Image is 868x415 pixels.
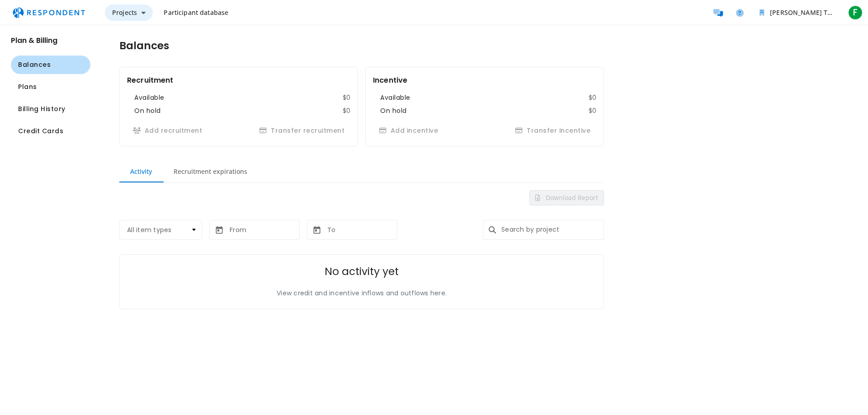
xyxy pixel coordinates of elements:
button: Download Report [529,190,604,205]
span: Credit Cards [18,126,63,136]
button: Navigate to Plans [11,78,90,96]
dt: Available [380,93,410,103]
button: Navigate to Billing History [11,100,90,118]
h1: Balances [119,40,169,52]
button: Projects [105,5,153,21]
dt: Available [134,93,165,103]
img: respondent-logo.png [7,4,90,21]
span: Balances [18,60,51,70]
dd: $0 [589,106,597,116]
button: F [846,5,864,21]
md-tab-item: Recruitment expirations [163,161,258,182]
span: Buying recruitment has been paused while your account is under review. Review can take 1-3 busine... [127,126,208,135]
md-tab-item: Activity [119,161,163,182]
p: View credit and incentive inflows and outflows here. [277,289,447,298]
input: From [230,225,284,237]
span: [PERSON_NAME] Team [770,8,841,17]
button: Add recruitment [127,123,208,139]
button: md-calendar [211,223,227,239]
dt: On hold [380,106,407,116]
h2: Incentive [373,75,407,86]
span: Participant database [164,8,228,17]
input: To [327,225,382,237]
span: Download Report [544,193,598,202]
dd: $0 [343,93,351,103]
button: Navigate to Credit Cards [11,122,90,140]
dd: $0 [589,93,597,103]
button: Transfer incentive [509,123,597,139]
a: Help and support [731,4,749,22]
button: Fernando Vargas Team [752,5,843,21]
h2: Recruitment [127,75,174,86]
button: Add incentive [373,123,444,139]
button: Transfer recruitment [254,123,351,139]
a: Participant database [156,5,236,21]
span: Billing History [18,104,66,114]
dd: $0 [343,106,351,116]
h2: Plan & Billing [11,36,90,45]
span: Transferring incentive has been paused while your account is under review. Review can take 1-3 bu... [509,126,597,135]
h2: No activity yet [325,266,399,278]
input: Search by project [498,220,604,240]
span: Projects [112,8,137,17]
span: F [848,5,863,20]
span: Buying incentive has been paused while your account is under review. Review can take 1-3 business... [373,126,444,135]
button: md-calendar [309,223,325,239]
button: Navigate to Balances [11,56,90,74]
a: Message participants [709,4,727,22]
span: Plans [18,82,37,92]
span: Transferring recruitment has been paused while your account is under review. Review can take 1-3 ... [254,126,351,135]
dt: On hold [134,106,161,116]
